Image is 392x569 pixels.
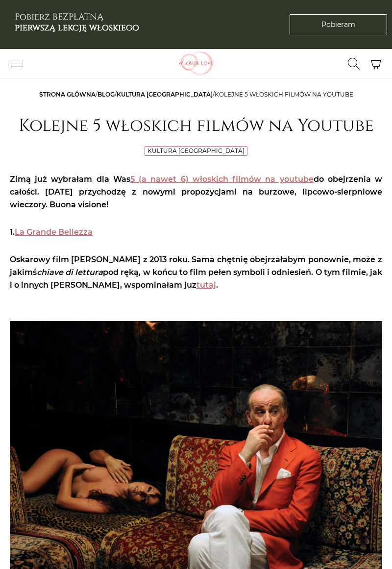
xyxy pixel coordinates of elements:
a: 5 (a nawet 6) włoskich filmów na youtube [130,174,314,184]
a: Blog [98,91,115,98]
a: tutaj [196,280,216,290]
p: Oskarowy film [PERSON_NAME] z 2013 roku. Sama chętnię obejrzałabym ponownie, może z jakimś pod rę... [10,253,382,292]
a: Pobieram [290,14,387,35]
a: Kultura [GEOGRAPHIC_DATA] [117,91,213,98]
button: Przełącz nawigację [5,55,29,72]
h3: Pobierz BEZPŁATNĄ [15,12,139,33]
button: Przełącz formularz wyszukiwania [342,55,366,72]
img: Włoskielove [164,51,228,76]
em: chiave di lettura [37,268,103,277]
p: 1. [10,226,382,239]
b: pierwszą lekcję włoskiego [15,22,139,34]
span: / / / [39,91,353,98]
a: Strona główna [39,91,96,98]
span: Kolejne 5 włoskich filmów na Youtube [215,91,353,98]
a: La Grande Bellezza [15,227,93,237]
span: Pobieram [321,20,355,30]
p: Zimą już wybrałam dla Was do obejrzenia w całości. [DATE] przychodzę z nowymi propozycjami na bur... [10,173,382,211]
a: Kultura [GEOGRAPHIC_DATA] [147,147,245,154]
button: Koszyk [366,53,387,74]
h1: Kolejne 5 włoskich filmów na Youtube [10,116,382,136]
